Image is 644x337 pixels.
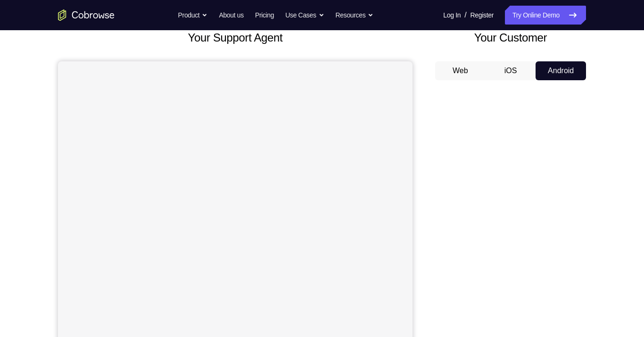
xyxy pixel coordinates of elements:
[58,29,413,46] h2: Your Support Agent
[505,6,586,25] a: Try Online Demo
[536,61,586,80] button: Android
[178,6,208,25] button: Product
[443,6,461,25] a: Log In
[336,6,374,25] button: Resources
[58,9,115,21] a: Go to the home page
[486,61,536,80] button: iOS
[464,9,466,21] span: /
[435,29,586,46] h2: Your Customer
[471,6,494,25] a: Register
[435,61,486,80] button: Web
[219,6,243,25] a: About us
[285,6,324,25] button: Use Cases
[255,6,274,25] a: Pricing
